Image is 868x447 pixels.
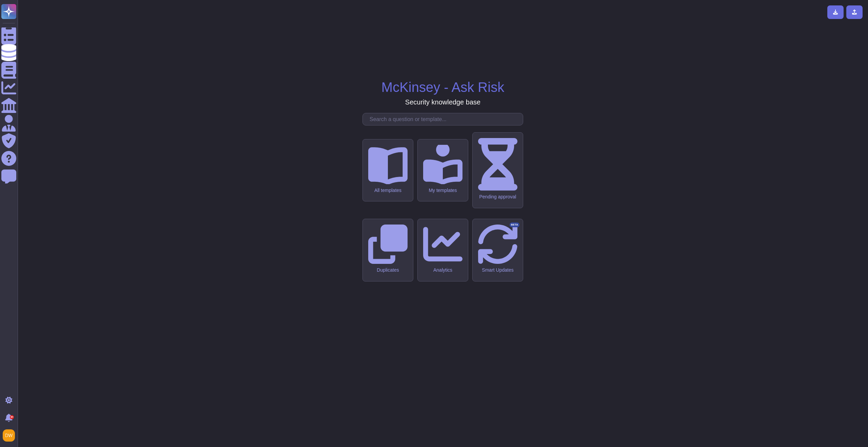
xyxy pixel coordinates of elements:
[366,113,523,125] input: Search a question or template...
[478,194,517,200] div: Pending approval
[478,267,517,273] div: Smart Updates
[368,267,408,273] div: Duplicates
[381,79,504,95] h1: McKinsey - Ask Risk
[405,98,480,106] h3: Security knowledge base
[510,222,519,227] div: BETA
[3,429,15,442] img: user
[1,428,20,443] button: user
[423,267,462,273] div: Analytics
[10,415,14,419] div: 9+
[423,188,462,193] div: My templates
[368,188,408,193] div: All templates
